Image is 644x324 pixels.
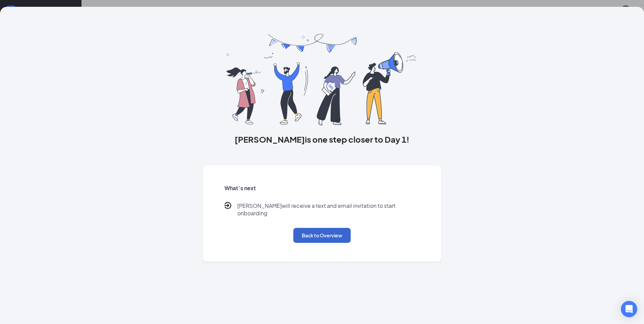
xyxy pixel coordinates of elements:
[293,228,351,243] button: Back to Overview
[224,184,420,192] h5: What’s next
[226,34,418,125] img: you are all set
[203,133,442,145] h3: [PERSON_NAME] is one step closer to Day 1!
[621,301,637,317] div: Open Intercom Messenger
[237,202,420,217] p: [PERSON_NAME] will receive a text and email invitation to start onboarding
